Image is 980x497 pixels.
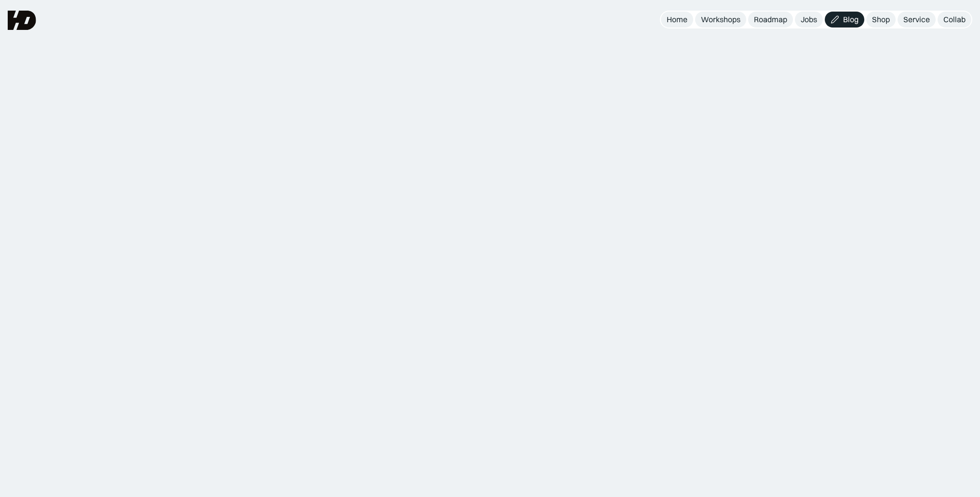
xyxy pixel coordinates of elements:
a: Workshops [695,12,746,28]
a: Home [661,12,693,28]
div: Blog [843,14,859,25]
div: Jobs [801,14,817,25]
div: Service [903,14,930,25]
a: Service [898,12,936,28]
div: Roadmap [754,14,787,25]
a: Jobs [795,12,823,28]
a: Roadmap [748,12,793,28]
a: Collab [938,12,971,28]
a: Shop [866,12,896,28]
a: Blog [825,12,864,28]
div: Workshops [701,14,740,25]
div: Shop [872,14,890,25]
div: Collab [943,14,966,25]
div: Home [667,14,687,25]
